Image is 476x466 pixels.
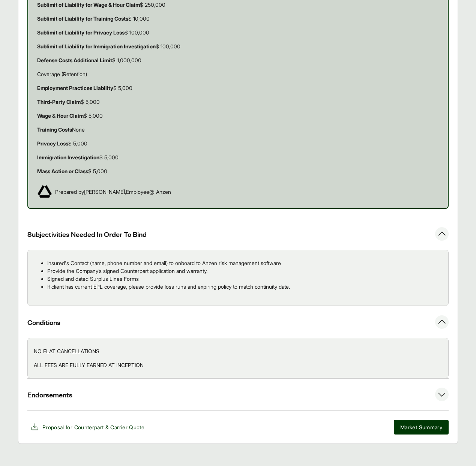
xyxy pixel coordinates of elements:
strong: Third-Party Claim [37,99,81,105]
p: $ 5,000 [37,153,439,161]
p: Coverage (Retention) [37,70,439,78]
strong: Sublimit of Liability for Privacy Loss [37,29,125,36]
button: Subjectivities Needed In Order To Bind [27,218,449,250]
p: $ 1,000,000 [37,56,439,64]
p: ALL FEES ARE FULLY EARNED AT INCEPTION [34,361,442,369]
span: Prepared by [PERSON_NAME] , Employee @ Anzen [55,188,171,196]
strong: Employment Practices Liability [37,85,113,91]
button: Market Summary [394,420,449,435]
span: Conditions [27,318,60,327]
p: $ 100,000 [37,42,439,50]
strong: Sublimit of Liability for Training Costs [37,15,128,22]
strong: Defense Costs Additional Limit [37,57,112,63]
p: $ 5,000 [37,167,439,175]
p: $ 250,000 [37,1,439,9]
p: NO FLAT CANCELLATIONS [34,347,442,355]
span: Endorsements [27,390,72,399]
p: $ 10,000 [37,15,439,22]
strong: Mass Action or Class [37,168,88,174]
button: Proposal for Counterpart & Carrier Quote [27,420,147,435]
span: & Carrier Quote [105,424,144,430]
p: $ 100,000 [37,28,439,36]
button: Endorsements [27,379,449,410]
p: $ 5,000 [37,112,439,120]
strong: Immigration Investigation [37,154,99,160]
p: $ 5,000 [37,84,439,92]
p: If client has current EPL coverage, please provide loss runs and expiring policy to match continu... [47,283,442,291]
span: Subjectivities Needed In Order To Bind [27,229,147,239]
p: $ 5,000 [37,139,439,147]
strong: Privacy Loss [37,140,68,147]
span: Counterpart [74,424,104,430]
span: Proposal for [42,423,144,431]
button: Conditions [27,306,449,338]
p: Insured's Contact (name, phone number and email) to onboard to Anzen risk management software [47,259,442,267]
strong: Wage & Hour Claim [37,112,84,119]
strong: Training Costs [37,126,72,133]
strong: Sublimit of Liability for Immigration Investigation [37,43,156,49]
strong: Sublimit of Liability for Wage & Hour Claim [37,1,140,8]
p: $ 5,000 [37,98,439,106]
span: Market Summary [400,423,442,431]
p: Provide the Company’s signed Counterpart application and warranty. [47,267,442,275]
p: None [37,126,439,133]
p: Signed and dated Surplus Lines Forms [47,275,442,283]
